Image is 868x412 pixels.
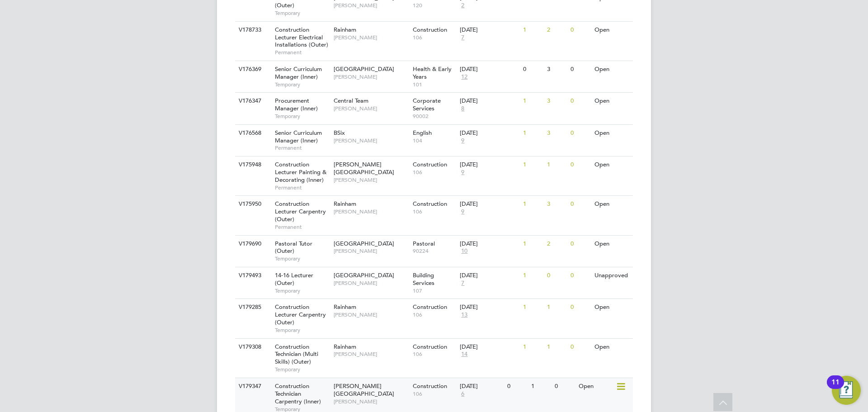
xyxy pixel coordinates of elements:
[334,137,408,144] span: [PERSON_NAME]
[236,61,268,78] div: V176369
[413,247,456,255] span: 90224
[413,26,447,33] span: Construction
[334,73,408,81] span: [PERSON_NAME]
[545,61,568,78] div: 3
[275,287,329,294] span: Temporary
[460,66,519,73] div: [DATE]
[236,299,268,316] div: V179285
[460,97,519,105] div: [DATE]
[334,303,356,311] span: Rainham
[568,61,592,78] div: 0
[460,105,466,113] span: 8
[334,311,408,318] span: [PERSON_NAME]
[568,196,592,213] div: 0
[334,65,394,73] span: [GEOGRAPHIC_DATA]
[568,93,592,109] div: 0
[521,299,544,316] div: 1
[460,34,466,42] span: 7
[413,382,447,390] span: Construction
[275,144,329,152] span: Permanent
[275,366,329,373] span: Temporary
[460,311,469,319] span: 13
[460,2,466,9] span: 2
[236,125,268,142] div: V176568
[592,339,632,355] div: Open
[334,105,408,112] span: [PERSON_NAME]
[275,303,326,326] span: Construction Lecturer Carpentry (Outer)
[831,382,840,394] div: 11
[545,339,568,355] div: 1
[460,200,519,208] div: [DATE]
[275,26,328,49] span: Construction Lecturer Electrical Installations (Outer)
[521,156,544,173] div: 1
[275,382,321,405] span: Construction Technician Carpentry (Inner)
[529,378,552,395] div: 1
[460,73,469,81] span: 12
[334,200,356,208] span: Rainham
[236,196,268,213] div: V175950
[275,129,322,144] span: Senior Curriculum Manager (Inner)
[334,343,356,350] span: Rainham
[521,61,544,78] div: 0
[568,236,592,252] div: 0
[545,236,568,252] div: 2
[592,236,632,252] div: Open
[545,125,568,142] div: 3
[413,271,434,287] span: Building Services
[236,378,268,395] div: V179347
[275,223,329,231] span: Permanent
[460,129,519,137] div: [DATE]
[568,22,592,38] div: 0
[334,161,394,176] span: [PERSON_NAME][GEOGRAPHIC_DATA]
[413,303,447,311] span: Construction
[592,299,632,316] div: Open
[521,196,544,213] div: 1
[552,378,576,395] div: 0
[236,267,268,284] div: V179493
[413,390,456,398] span: 106
[236,236,268,252] div: V179690
[275,65,322,81] span: Senior Curriculum Manager (Inner)
[568,339,592,355] div: 0
[460,343,519,351] div: [DATE]
[460,350,469,358] span: 14
[275,161,326,184] span: Construction Lecturer Painting & Decorating (Inner)
[275,200,326,223] span: Construction Lecturer Carpentry (Outer)
[521,125,544,142] div: 1
[334,176,408,184] span: [PERSON_NAME]
[334,97,368,104] span: Central Team
[236,93,268,109] div: V176347
[460,279,466,287] span: 7
[275,240,312,255] span: Pastoral Tutor (Outer)
[334,208,408,215] span: [PERSON_NAME]
[275,271,313,287] span: 14-16 Lecturer (Outer)
[334,279,408,287] span: [PERSON_NAME]
[275,81,329,88] span: Temporary
[832,376,861,405] button: Open Resource Center, 11 new notifications
[460,169,466,176] span: 9
[275,9,329,17] span: Temporary
[413,287,456,294] span: 107
[275,327,329,334] span: Temporary
[460,390,466,398] span: 6
[568,156,592,173] div: 0
[334,240,394,247] span: [GEOGRAPHIC_DATA]
[592,156,632,173] div: Open
[545,267,568,284] div: 0
[460,247,469,255] span: 10
[576,378,616,395] div: Open
[334,247,408,255] span: [PERSON_NAME]
[521,267,544,284] div: 1
[413,113,456,120] span: 90002
[413,2,456,9] span: 120
[275,255,329,262] span: Temporary
[413,34,456,41] span: 106
[592,22,632,38] div: Open
[545,22,568,38] div: 2
[521,339,544,355] div: 1
[592,93,632,109] div: Open
[460,272,519,279] div: [DATE]
[413,200,447,208] span: Construction
[592,267,632,284] div: Unapproved
[413,137,456,144] span: 104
